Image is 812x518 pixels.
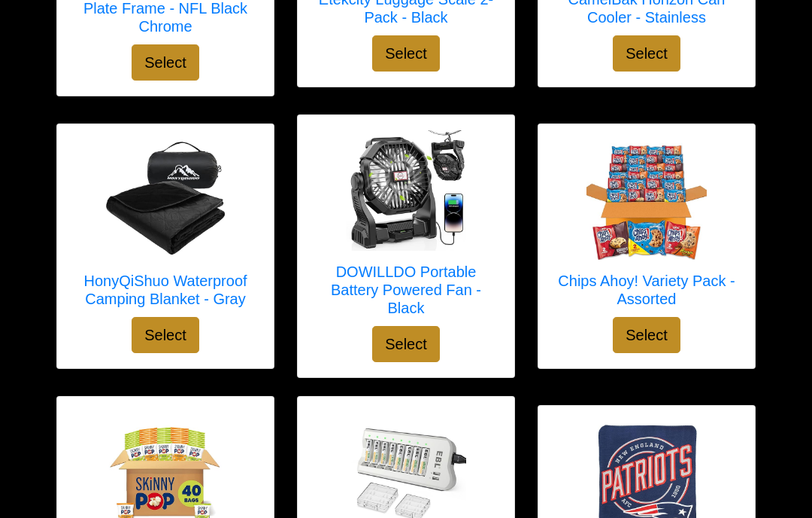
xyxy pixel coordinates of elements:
button: Select [372,35,440,72]
h5: HonyQiShuo Waterproof Camping Blanket - Gray [72,272,259,308]
a: Chips Ahoy! Variety Pack - Assorted Chips Ahoy! Variety Pack - Assorted [553,139,740,317]
img: HonyQiShuo Waterproof Camping Blanket - Gray [105,139,226,260]
img: Chips Ahoy! Variety Pack - Assorted [586,139,707,260]
a: DOWILLDO Portable Battery Powered Fan - Black DOWILLDO Portable Battery Powered Fan - Black [313,130,499,326]
img: DOWILLDO Portable Battery Powered Fan - Black [346,130,466,251]
a: HonyQiShuo Waterproof Camping Blanket - Gray HonyQiShuo Waterproof Camping Blanket - Gray [72,139,259,317]
button: Select [613,35,680,72]
h5: DOWILLDO Portable Battery Powered Fan - Black [313,263,499,317]
button: Select [132,44,199,81]
button: Select [613,317,680,353]
h5: Chips Ahoy! Variety Pack - Assorted [553,272,740,308]
button: Select [132,317,199,353]
button: Select [372,326,440,362]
